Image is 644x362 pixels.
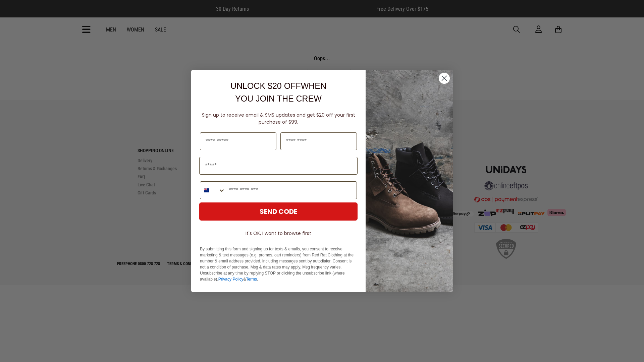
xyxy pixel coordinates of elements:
button: Search Countries [200,182,225,199]
p: By submitting this form and signing up for texts & emails, you consent to receive marketing & tex... [200,246,357,282]
span: WHEN [301,81,326,90]
img: New Zealand [204,188,209,193]
button: SEND CODE [199,202,358,221]
span: Sign up to receive email & SMS updates and get $20 off your first purchase of $99. [202,112,355,125]
a: Terms [246,277,257,282]
span: UNLOCK $20 OFF [230,81,301,90]
img: f7662613-148e-4c88-9575-6c6b5b55a647.jpeg [366,70,453,292]
input: First Name [200,132,276,150]
button: Close dialog [438,72,450,84]
a: Privacy Policy [218,277,244,282]
button: It's OK, I want to browse first [199,227,358,239]
button: Open LiveChat chat widget [5,3,25,23]
span: YOU JOIN THE CREW [235,94,322,103]
input: Email [199,157,358,175]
